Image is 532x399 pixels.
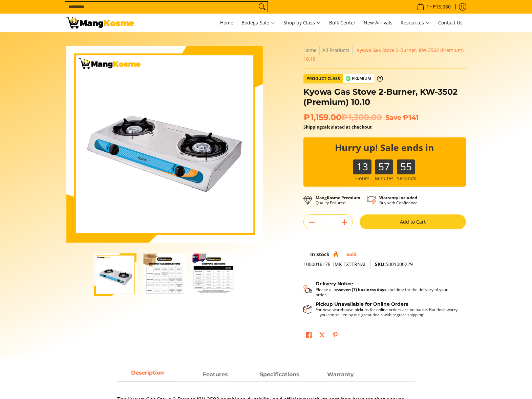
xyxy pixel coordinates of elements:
span: Resources [401,19,430,27]
strong: Delivery Notice [316,281,353,287]
img: premium-badge-icon.webp [345,76,351,81]
span: ₱15,980 [432,4,452,9]
p: For now, warehouse pickups for online orders are on pause. But don’t worry—you can still enjoy ou... [316,307,459,317]
a: Home [217,14,237,32]
a: New Arrivals [360,14,396,32]
a: Post on X [317,330,327,342]
span: 5001000229 [375,261,413,267]
a: Pin on Pinterest [331,330,340,342]
strong: Warranty [327,371,354,378]
img: Kyowa Gas Stove 2-Burner, KW-3502 (Premium) 10.10-3 [192,253,235,296]
button: Search [257,2,268,12]
a: Bodega Sale [238,14,279,32]
span: Kyowa Gas Stove 2-Burner, KW-3502 (Premium) 10.10 [303,47,464,62]
strong: Warranty Included [379,195,417,201]
span: ₱141 [403,113,419,121]
a: Description 1 [185,368,246,381]
span: 1000016178 |MK EXTERNAL [303,261,366,267]
strong: MangKosme Premium [316,195,360,201]
button: Add [336,217,353,228]
img: kyowa-2-burner-gas-stove-stainless-steel-premium-full-view-mang-kosme [94,253,136,296]
button: Subtract [304,217,320,228]
button: Shipping & Delivery [303,281,459,297]
span: Bodega Sale [241,19,275,27]
a: Description [117,368,178,381]
a: Resources [397,14,433,32]
img: kyowa-2-burner-gas-stove-stainless-steel-premium-full-view-mang-kosme [66,46,263,243]
nav: Breadcrumbs [303,46,466,63]
b: 13 [353,159,371,167]
a: Description 2 [249,368,310,381]
a: Shop by Class [280,14,324,32]
span: Bulk Center [329,19,356,26]
del: ₱1,300.00 [341,112,382,122]
a: Home [303,47,317,53]
strong: Specifications [260,371,299,378]
a: All Products [322,47,349,53]
strong: Features [203,371,228,378]
span: Product Class [304,74,343,83]
span: • [415,3,453,11]
img: Stainless Kyowa Gas Stove 2-Burner (Premium) l Mang Kosme [66,17,134,28]
span: Save [385,113,401,121]
nav: Main Menu [141,14,466,32]
span: Sold [346,251,357,258]
span: SKU: [375,261,386,267]
span: Description [117,368,178,381]
span: Premium [343,74,374,83]
a: Bulk Center [326,14,359,32]
a: Shipping [303,124,322,130]
a: Contact Us [435,14,466,32]
span: ₱1,159.00 [303,112,382,122]
span: Home [220,19,233,26]
strong: seven (7) business days [339,287,386,292]
strong: Pickup Unavailable for Online Orders [316,301,408,307]
span: New Arrivals [364,19,392,26]
button: Add to Cart [360,214,466,229]
span: In Stock [310,251,329,258]
span: Shop by Class [283,19,321,27]
p: Quality Ensured [316,195,360,205]
img: Kyowa Gas Stove 2-Burner, KW-3502 (Premium) 10.10-2 [143,253,186,296]
a: Share on Facebook [304,330,314,342]
a: Product Class Premium [303,74,383,83]
h1: Kyowa Gas Stove 2-Burner, KW-3502 (Premium) 10.10 [303,87,466,107]
p: Buy with Confidence [379,195,418,205]
span: 1 [425,4,430,9]
b: 57 [375,159,393,167]
strong: calculated at checkout [303,124,372,130]
b: 55 [397,159,415,167]
span: Contact Us [438,19,463,26]
p: Please allow lead time for the delivery of your order. [316,287,459,297]
a: Description 3 [310,368,371,381]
